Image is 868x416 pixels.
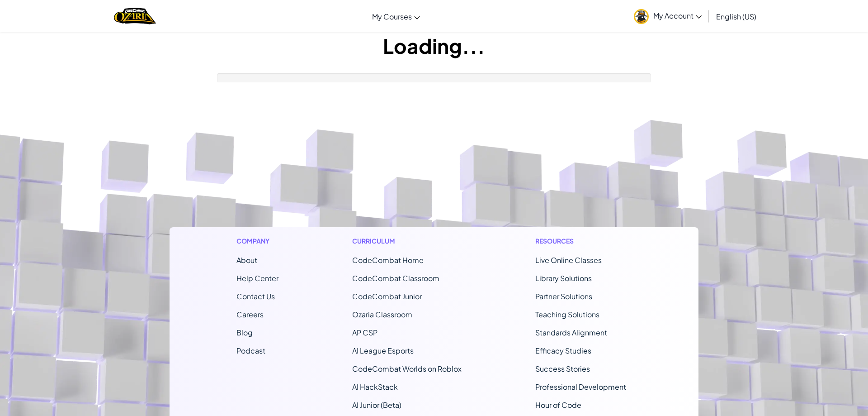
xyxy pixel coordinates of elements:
[352,382,398,392] a: AI HackStack
[236,310,264,319] a: Careers
[535,292,592,301] a: Partner Solutions
[352,310,412,319] a: Ozaria Classroom
[352,292,422,301] a: CodeCombat Junior
[352,273,439,283] a: CodeCombat Classroom
[352,255,424,265] span: CodeCombat Home
[236,292,275,301] span: Contact Us
[712,4,761,29] a: English (US)
[236,273,278,283] a: Help Center
[629,2,706,30] a: My Account
[368,4,425,29] a: My Courses
[535,328,607,337] a: Standards Alignment
[535,364,590,373] a: Success Stories
[236,346,265,355] a: Podcast
[352,364,462,373] a: CodeCombat Worlds on Roblox
[352,236,462,246] h1: Curriculum
[535,236,632,246] h1: Resources
[535,255,602,265] a: Live Online Classes
[236,236,278,246] h1: Company
[114,7,156,25] img: Home
[535,273,592,283] a: Library Solutions
[352,346,414,355] a: AI League Esports
[535,346,591,355] a: Efficacy Studies
[372,12,412,21] span: My Courses
[114,7,156,25] a: Ozaria by CodeCombat logo
[535,382,626,392] a: Professional Development
[352,328,377,337] a: AP CSP
[716,12,756,21] span: English (US)
[236,328,253,337] a: Blog
[634,9,649,24] img: avatar
[236,255,257,265] a: About
[535,310,599,319] a: Teaching Solutions
[535,400,581,410] a: Hour of Code
[352,400,401,410] a: AI Junior (Beta)
[653,11,702,20] span: My Account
